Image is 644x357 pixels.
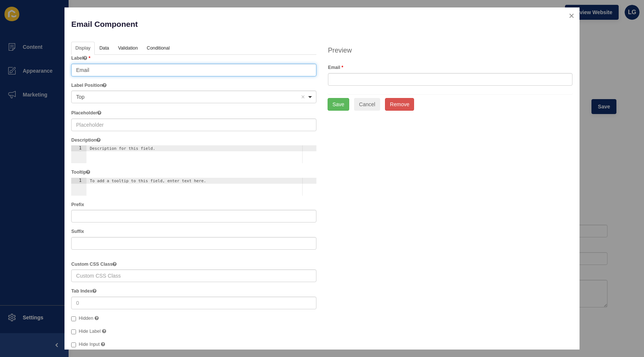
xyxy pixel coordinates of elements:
input: Hide Label [71,329,76,334]
label: Tab Index [71,288,97,294]
input: Hide Input [71,342,76,347]
label: Label [71,55,90,61]
button: Remove [385,98,414,111]
input: Placeholder [71,119,316,131]
input: 0 [71,297,316,309]
input: Field Label [71,64,316,76]
button: Cancel [354,98,380,111]
label: Label Position [71,82,107,89]
span: Top [76,94,85,100]
button: close [564,8,579,23]
a: Validation [114,42,142,55]
button: Save [328,98,349,111]
div: To add a tooltip to this field, enter text here. [90,178,290,183]
label: Description [71,137,101,143]
label: Suffix [71,228,84,235]
div: 1 [71,145,86,151]
a: Data [95,42,113,55]
span: Hidden [79,316,93,321]
span: Hide Label [79,329,101,334]
button: Remove item: 'top' [299,93,307,101]
label: Placeholder [71,110,101,116]
label: Email [328,64,343,71]
input: Hidden [71,316,76,321]
div: Description for this field. [90,146,290,151]
p: Email Component [71,14,316,34]
a: Display [71,42,94,55]
input: Custom CSS Class [71,269,316,282]
label: Custom CSS Class [71,261,117,268]
span: Hide Input [79,342,100,347]
div: 1 [71,178,86,184]
a: Conditional [143,42,174,55]
label: Prefix [71,201,84,208]
label: Tooltip [71,169,90,176]
h4: Preview [328,46,572,55]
